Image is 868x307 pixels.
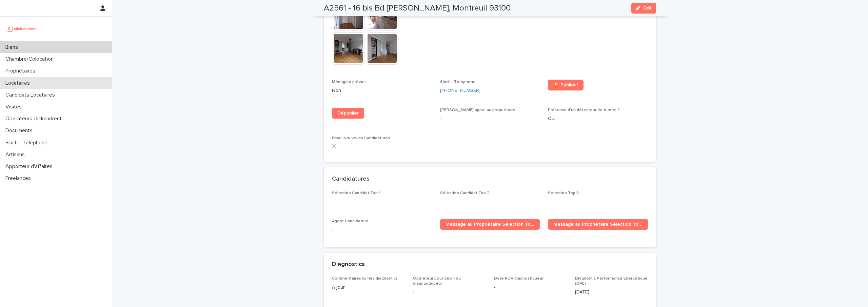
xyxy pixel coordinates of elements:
p: Candidats Locataires [3,92,60,98]
a: Message au Propriétaire Sélection Top 2 [548,219,648,230]
p: - [440,115,540,122]
p: Non [332,87,432,94]
p: Apporteur d'affaires [3,163,58,170]
button: Edit [631,3,656,14]
h2: A2561 - 16 bis Bd [PERSON_NAME], Montreuil 93100 [324,3,511,13]
span: Sélection Candidat Top 2 [440,191,490,195]
p: Freelances [3,175,36,182]
img: UCB0brd3T0yccxBKYDjQ [5,22,38,36]
p: - [440,199,540,206]
a: [PHONE_NUMBER] [440,87,480,94]
p: - [332,199,432,206]
span: Email Nouvelles Candidatures [332,136,390,140]
p: - [548,199,648,206]
span: 🏆 Publier ! [553,83,578,87]
p: A jour [332,284,405,291]
p: Operateurs clickandrent [3,116,67,122]
p: Chambre/Colocation [3,56,59,62]
p: - [413,289,486,296]
h2: Diagnostics [332,261,365,268]
p: Oui [548,115,648,122]
p: Biens [3,44,23,50]
span: Opérateur pour ouvrir au diagnostiqueur [413,277,461,285]
span: Diagnostic Performance Energétique (DPE) [575,277,648,285]
span: Commentaires sur les diagnostics [332,277,398,281]
a: Dépublier [332,108,364,119]
a: Message au Propriétaire Sélection Top 1 [440,219,540,230]
p: Artisans [3,151,30,158]
p: Visites [3,104,27,110]
a: 🏆 Publier ! [548,80,584,90]
span: Edit [643,6,652,11]
h2: Candidatures [332,176,370,183]
p: - [494,284,567,291]
span: Dépublier [337,111,359,116]
p: Documents [3,127,38,134]
span: Message au Propriétaire Sélection Top 1 [446,222,535,227]
span: Ménage à prévoir [332,80,366,84]
span: [PERSON_NAME] appel au propriétaire [440,108,515,112]
p: Propriétaires [3,68,41,74]
span: Agent Candidature [332,219,369,223]
p: Locataires [3,80,35,86]
span: Sinch - Téléphone [440,80,476,84]
p: [DATE] [575,289,648,296]
span: Sélection Candidat Top 1 [332,191,380,195]
span: Présence d'un détecteur de fumée ? [548,108,620,112]
span: Message au Propriétaire Sélection Top 2 [553,222,643,227]
p: Sinch - Téléphone [3,140,53,146]
span: Date RDV diagnostiqueur [494,277,544,281]
p: - [332,227,432,234]
span: Selection Top 3 [548,191,579,195]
